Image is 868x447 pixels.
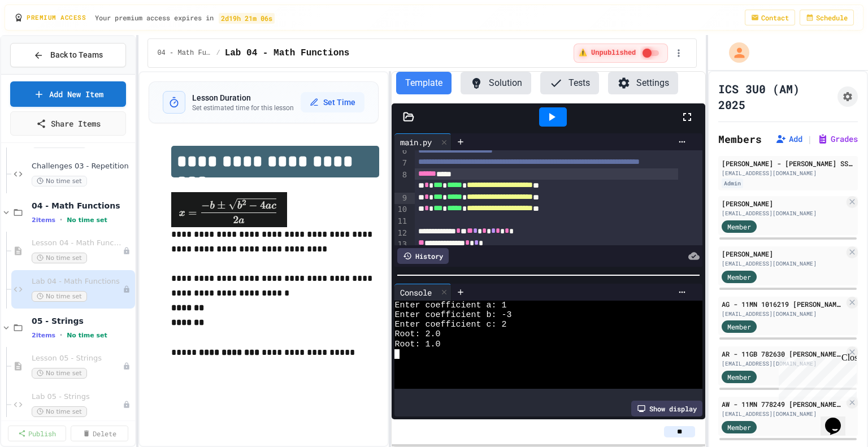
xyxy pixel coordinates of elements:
a: Add New Item [10,81,126,107]
span: 2 items [32,332,55,339]
div: My Account [717,40,752,66]
div: [PERSON_NAME] [722,198,844,209]
span: PREMIUM ACCESS [27,13,86,23]
div: 12 [394,228,409,240]
div: 9 [394,193,409,205]
span: No time set [32,253,87,263]
span: No time set [32,291,87,302]
button: Add [775,133,802,145]
button: Assignment Settings [837,86,858,107]
h3: Lesson Duration [192,92,294,103]
div: main.py [394,133,452,150]
span: Member [727,222,751,232]
div: AW - 11MN 778249 [PERSON_NAME] SS [722,399,844,409]
a: Delete [71,426,129,441]
span: Enter coefficient a: 1 [394,301,506,310]
span: No time set [67,332,107,339]
button: Grades [817,133,858,145]
iframe: chat widget [821,402,857,436]
div: Unpublished [123,362,131,370]
button: Solution [461,72,531,94]
a: Publish [8,426,66,441]
span: Member [727,422,751,432]
span: Challenges 03 - Repetition [32,162,133,171]
span: Enter coefficient b: -3 [394,310,511,320]
span: 2 items [32,216,55,224]
button: Back to Teams [10,43,126,67]
div: AR - 11GB 782630 [PERSON_NAME] SS [722,349,844,359]
button: Contact [745,10,795,25]
button: Tests [540,72,599,94]
div: [EMAIL_ADDRESS][DOMAIN_NAME] [722,310,844,318]
button: Schedule [800,10,854,25]
div: [EMAIL_ADDRESS][DOMAIN_NAME] [722,359,844,368]
span: No time set [32,176,87,186]
span: Member [727,272,751,282]
span: Root: 2.0 [394,329,440,339]
span: No time set [32,368,87,379]
span: Lab 04 - Math Functions [32,277,123,287]
div: 11 [394,216,409,228]
button: Template [396,72,452,94]
a: Share Items [10,111,126,136]
span: 05 - Strings [32,316,133,326]
p: Set estimated time for this lesson [192,103,294,112]
div: [PERSON_NAME] [722,249,844,259]
span: / [216,49,220,58]
span: 04 - Math Functions [32,201,133,211]
div: main.py [394,136,437,148]
div: Unpublished [123,247,131,255]
div: History [397,248,449,264]
span: 04 - Math Functions [157,49,211,58]
div: Show display [631,401,702,416]
h1: ICS 3U0 (AM) 2025 [718,81,833,112]
div: 8 [394,170,409,193]
span: Lab 05 - Strings [32,392,123,402]
div: 7 [394,158,409,170]
iframe: chat widget [774,353,857,401]
span: No time set [67,216,107,224]
span: Enter coefficient c: 2 [394,320,506,329]
span: • [60,215,62,224]
span: Back to Teams [50,49,103,61]
span: Root: 1.0 [394,340,440,349]
div: 10 [394,204,409,216]
div: 13 [394,239,409,250]
span: • [60,331,62,340]
span: Member [727,322,751,332]
div: [EMAIL_ADDRESS][DOMAIN_NAME] [722,259,844,268]
span: No time set [32,406,87,417]
span: 2 d 19 h 21 m 06 s [219,13,274,23]
div: Unpublished [123,285,131,293]
span: Lesson 05 - Strings [32,354,123,363]
span: Your premium access expires in [95,13,276,22]
div: Chat with us now!Close [5,5,78,72]
h2: Members [718,131,762,147]
span: Member [727,372,751,382]
span: | [807,132,813,146]
div: ⚠️ Students cannot see this content! Click the toggle to publish it and make it visible to your c... [574,44,669,63]
div: Unpublished [123,401,131,409]
div: 6 [394,146,409,158]
button: Settings [608,72,678,94]
span: Lesson 04 - Math Functions [32,238,123,248]
span: Lab 04 - Math Functions [225,46,350,60]
div: AG - 11MN 1016219 [PERSON_NAME] SS [722,299,844,309]
span: ⚠️ Unpublished [579,49,636,58]
button: Set Time [301,92,364,112]
div: [EMAIL_ADDRESS][DOMAIN_NAME] [722,209,844,218]
div: [PERSON_NAME] - [PERSON_NAME] SS (2652) [722,158,854,168]
div: [EMAIL_ADDRESS][DOMAIN_NAME] [722,169,854,177]
div: Admin [722,179,743,188]
div: Console [394,284,452,301]
div: Console [394,287,437,298]
div: [EMAIL_ADDRESS][DOMAIN_NAME] [722,410,844,418]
